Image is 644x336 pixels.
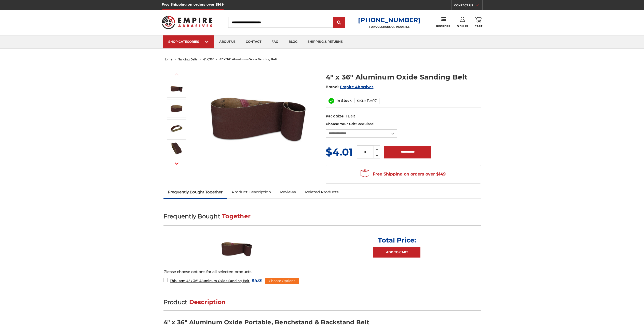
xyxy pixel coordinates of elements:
a: CONTACT US [454,3,482,10]
span: $4.01 [252,277,263,284]
span: Frequently Bought [163,213,220,220]
a: Empire Abrasives [340,85,373,89]
dt: SKU: [357,98,366,104]
span: Brand: [326,85,339,89]
span: Cart [475,25,482,28]
a: faq [266,35,283,48]
span: $4.01 [326,146,353,158]
dd: BA07 [367,98,377,104]
div: SHOP CATEGORIES [168,40,209,44]
div: Choose Options [265,278,299,284]
img: 4" x 36" Sanding Belt - Aluminum Oxide [170,122,183,135]
span: Sign In [457,25,468,28]
img: 4" x 36" AOX Sanding Belt [170,102,183,115]
p: FOR QUESTIONS OR INQUIRIES [358,25,421,29]
span: 4" x 36" Aluminum Oxide Sanding Belt [170,279,250,283]
small: Required [358,122,374,126]
dd: 1 Belt [346,114,355,119]
a: Frequently Bought Together [163,186,227,198]
span: Product [163,299,187,306]
dt: Pack Size: [326,114,345,119]
p: Please choose options for all selected products [163,269,481,275]
h3: 4" x 36" Aluminum Oxide Portable, Benchstand & Backstand Belt [163,318,481,330]
img: 4" x 36" Sanding Belt - AOX [170,142,183,155]
a: Add to Cart [373,247,420,258]
span: In Stock [336,98,352,103]
a: Reorder [436,17,450,28]
a: home [163,58,172,61]
p: Total Price: [378,236,416,244]
span: Description [189,299,226,306]
h1: 4" x 36" Aluminum Oxide Sanding Belt [326,72,481,82]
span: Free Shipping on orders over $149 [361,169,446,179]
img: Empire Abrasives [162,12,213,32]
span: Together [222,213,251,220]
button: Next [171,158,183,169]
span: 4" x 36" aluminum oxide sanding belt [220,58,277,61]
a: Related Products [300,186,343,198]
img: 4" x 36" Aluminum Oxide Sanding Belt [207,67,309,169]
input: Submit [334,18,344,28]
span: Reorder [436,25,450,28]
button: Previous [171,69,183,80]
a: sanding belts [178,58,197,61]
a: [PHONE_NUMBER] [358,16,421,24]
a: about us [214,35,241,48]
a: contact [241,35,266,48]
img: 4" x 36" Aluminum Oxide Sanding Belt [220,232,253,265]
a: shipping & returns [303,35,348,48]
a: Product Description [227,186,276,198]
a: blog [283,35,303,48]
a: Cart [475,17,482,28]
a: 4" x 36" [203,58,214,61]
strong: This Item: [170,279,186,283]
label: Choose Your Grit: [326,122,481,127]
img: 4" x 36" Aluminum Oxide Sanding Belt [170,82,183,95]
a: Reviews [276,186,300,198]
